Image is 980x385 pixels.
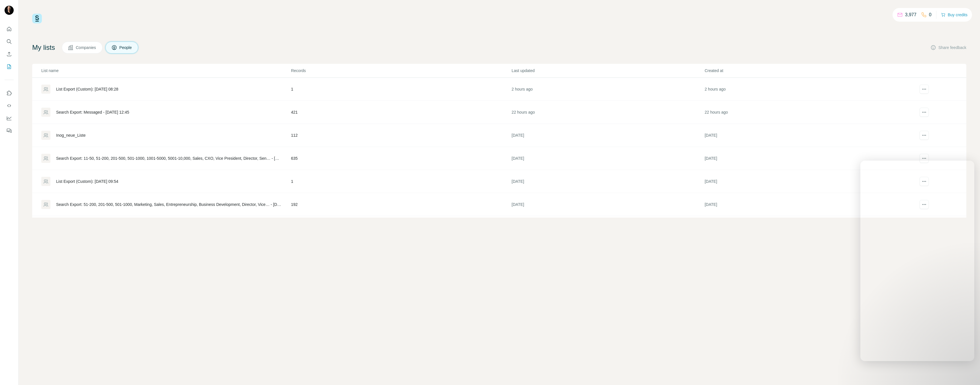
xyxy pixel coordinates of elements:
button: Buy credits [941,11,967,19]
td: [DATE] [704,170,897,193]
td: 112 [291,124,511,147]
h4: My lists [32,43,55,52]
span: People [119,45,132,50]
td: [DATE] [511,170,705,193]
div: List Export (Custom): [DATE] 08:28 [56,86,118,92]
td: 1 [291,78,511,101]
img: Avatar [5,6,14,15]
td: 22 hours ago [511,101,705,124]
button: Search [5,36,14,47]
button: My lists [5,62,14,72]
td: [DATE] [511,216,705,239]
td: 2 hours ago [511,78,705,101]
button: Use Surfe on LinkedIn [5,88,14,98]
td: 421 [291,101,511,124]
button: actions [920,108,929,117]
div: Search Export: Messaged - [DATE] 12:45 [56,109,129,115]
div: Search Export: 11-50, 51-200, 201-500, 501-1000, 1001-5000, 5001-10,000, Sales, CXO, Vice Preside... [56,155,281,161]
td: [DATE] [704,124,897,147]
td: [DATE] [511,124,705,147]
button: actions [920,131,929,140]
td: [DATE] [511,147,705,170]
td: [DATE] [511,193,705,216]
td: [DATE] [704,147,897,170]
button: Dashboard [5,113,14,123]
td: 1 [291,170,511,193]
button: actions [920,85,929,94]
td: [DATE] [704,216,897,239]
button: Share feedback [930,45,966,50]
button: Feedback [5,126,14,136]
td: 501 [291,216,511,239]
img: Surfe Logo [32,14,42,23]
iframe: Intercom live chat [961,366,974,379]
div: List Export (Custom): [DATE] 09:54 [56,179,118,184]
td: [DATE] [704,193,897,216]
td: 22 hours ago [704,101,897,124]
div: Inog_neue_Liste [56,132,86,138]
p: Last updated [512,68,704,73]
button: Enrich CSV [5,49,14,59]
button: actions [920,154,929,163]
p: List name [41,68,290,73]
button: Use Surfe API [5,101,14,111]
p: Created at [705,68,897,73]
span: Companies [76,45,97,50]
p: 0 [929,11,932,18]
div: Search Export: 51-200, 201-500, 501-1000, Marketing, Sales, Entrepreneurship, Business Developmen... [56,202,281,207]
td: 635 [291,147,511,170]
td: 2 hours ago [704,78,897,101]
td: 192 [291,193,511,216]
p: 3,977 [905,11,916,18]
iframe: Intercom live chat [860,161,974,361]
button: Quick start [5,24,14,34]
p: Records [291,68,511,73]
